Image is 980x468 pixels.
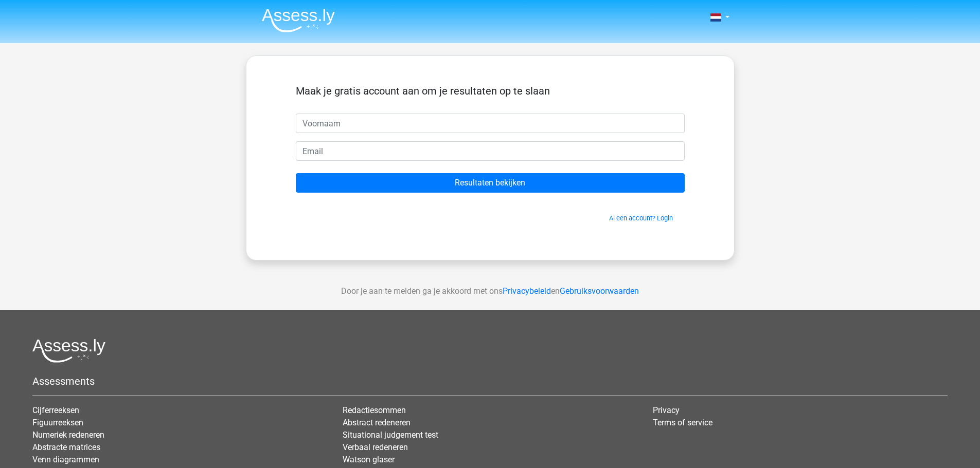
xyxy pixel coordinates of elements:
a: Cijferreeksen [32,405,79,415]
a: Al een account? Login [609,214,673,222]
img: Assessly [262,8,335,32]
a: Terms of service [653,418,712,427]
a: Abstracte matrices [32,442,100,452]
h5: Assessments [32,375,948,387]
input: Voornaam [296,114,685,133]
input: Resultaten bekijken [296,173,685,193]
a: Privacy [653,405,680,415]
a: Abstract redeneren [343,418,411,427]
a: Privacybeleid [503,286,551,296]
a: Situational judgement test [343,430,438,440]
a: Gebruiksvoorwaarden [560,286,639,296]
a: Verbaal redeneren [343,442,408,452]
h5: Maak je gratis account aan om je resultaten op te slaan [296,85,685,97]
a: Numeriek redeneren [32,430,104,440]
a: Watson glaser [343,455,395,464]
input: Email [296,141,685,161]
img: Assessly logo [32,339,105,363]
a: Figuurreeksen [32,418,83,427]
a: Redactiesommen [343,405,406,415]
a: Venn diagrammen [32,455,99,464]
